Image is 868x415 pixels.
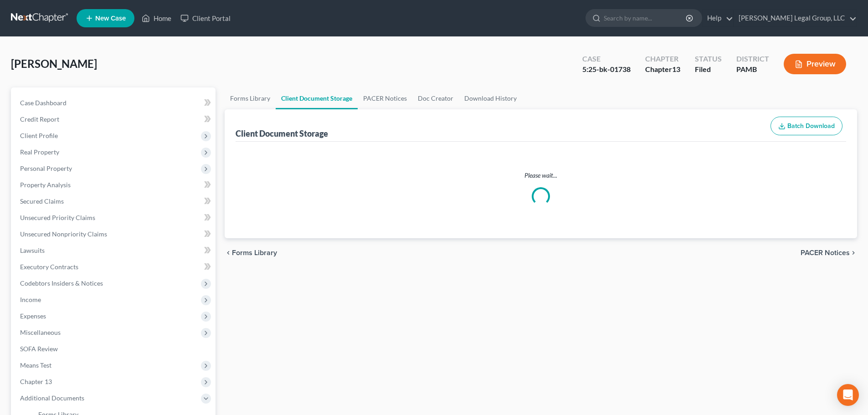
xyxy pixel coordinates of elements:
a: Property Analysis [13,177,216,193]
a: Client Portal [176,10,235,26]
div: Open Intercom Messenger [837,384,859,406]
div: District [736,54,769,64]
div: Status [695,54,722,64]
span: Miscellaneous [20,328,61,336]
span: Income [20,296,41,303]
a: Doc Creator [412,87,459,109]
span: Chapter 13 [20,378,52,385]
div: PAMB [736,64,769,75]
span: Case Dashboard [20,99,67,107]
button: PACER Notices chevron_right [801,249,857,256]
span: Expenses [20,312,46,320]
button: Preview [784,54,846,74]
button: chevron_left Forms Library [225,249,277,256]
span: 13 [672,65,680,73]
div: Case [582,54,631,64]
a: Lawsuits [13,242,216,259]
div: Chapter [645,54,680,64]
p: Please wait... [237,171,844,180]
input: Search by name... [604,10,687,26]
span: [PERSON_NAME] [11,57,97,70]
span: Unsecured Priority Claims [20,214,95,221]
a: [PERSON_NAME] Legal Group, LLC [734,10,857,26]
a: Credit Report [13,111,216,128]
div: Filed [695,64,722,75]
span: SOFA Review [20,345,58,353]
a: Executory Contracts [13,259,216,275]
span: Credit Report [20,115,59,123]
div: Chapter [645,64,680,75]
a: Unsecured Nonpriority Claims [13,226,216,242]
span: Unsecured Nonpriority Claims [20,230,107,238]
span: Property Analysis [20,181,71,189]
a: Case Dashboard [13,95,216,111]
button: Batch Download [770,117,842,136]
span: New Case [95,15,126,22]
a: Help [703,10,733,26]
span: Forms Library [232,249,277,256]
i: chevron_right [850,249,857,256]
span: Means Test [20,361,51,369]
a: Download History [459,87,522,109]
div: Client Document Storage [236,128,328,139]
a: Home [137,10,176,26]
span: Lawsuits [20,246,45,254]
i: chevron_left [225,249,232,256]
span: Codebtors Insiders & Notices [20,279,103,287]
span: PACER Notices [801,249,850,256]
a: SOFA Review [13,341,216,357]
span: Additional Documents [20,394,84,402]
a: Unsecured Priority Claims [13,210,216,226]
span: Executory Contracts [20,263,78,271]
a: Secured Claims [13,193,216,210]
span: Secured Claims [20,197,64,205]
span: Real Property [20,148,59,156]
span: Client Profile [20,132,58,139]
a: Client Document Storage [276,87,358,109]
span: Personal Property [20,164,72,172]
a: Forms Library [225,87,276,109]
span: Batch Download [787,122,835,130]
a: PACER Notices [358,87,412,109]
div: 5:25-bk-01738 [582,64,631,75]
